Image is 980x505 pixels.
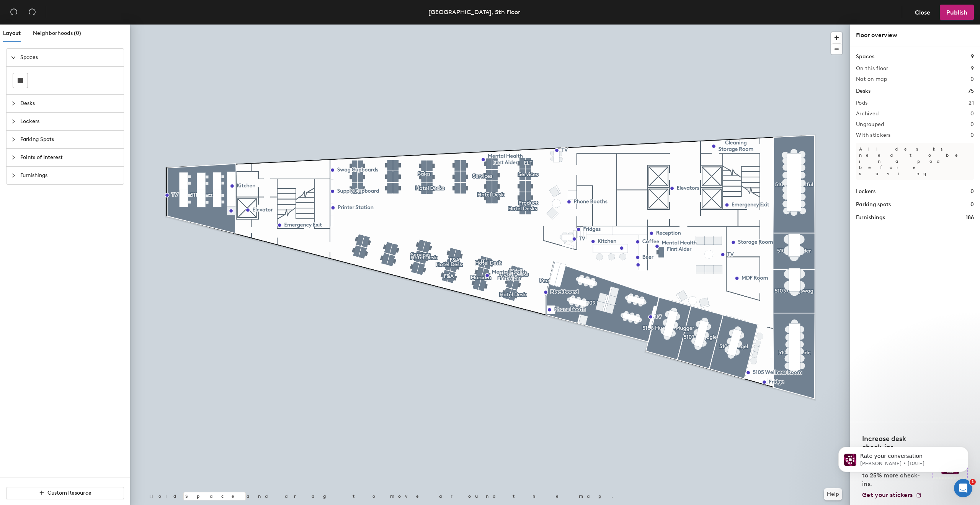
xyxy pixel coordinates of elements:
[966,213,974,222] h1: 186
[970,200,974,209] h1: 0
[6,487,124,499] button: Custom Resource
[969,100,974,106] h2: 21
[915,9,930,16] span: Close
[971,66,974,72] h2: 9
[20,49,119,66] span: Spaces
[970,479,976,485] span: 1
[11,173,16,178] span: collapsed
[856,132,891,138] h2: With stickers
[824,488,842,500] button: Help
[970,132,974,138] h2: 0
[968,87,974,95] h1: 75
[6,5,21,20] button: Undo (⌘ + Z)
[856,143,974,180] p: All desks need to be in a pod before saving
[856,66,889,72] h2: On this floor
[11,55,16,60] span: expanded
[856,100,867,106] h2: Pods
[954,479,972,497] iframe: Intercom live chat
[856,87,871,95] h1: Desks
[971,52,974,61] h1: 9
[856,31,974,40] div: Floor overview
[428,7,520,17] div: [GEOGRAPHIC_DATA], 5th Floor
[970,121,974,128] h2: 0
[970,76,974,82] h2: 0
[11,137,16,142] span: collapsed
[940,5,974,20] button: Publish
[11,155,16,160] span: collapsed
[856,187,875,196] h1: Lockers
[856,76,887,82] h2: Not on map
[33,30,81,36] span: Neighborhoods (0)
[856,121,884,128] h2: Ungrouped
[3,30,21,36] span: Layout
[856,213,885,222] h1: Furnishings
[827,431,980,484] iframe: Intercom notifications message
[908,5,937,20] button: Close
[24,5,40,20] button: Redo (⌘ + ⇧ + Z)
[47,490,91,496] span: Custom Resource
[862,491,913,498] span: Get your stickers
[946,9,967,16] span: Publish
[20,95,119,112] span: Desks
[856,52,874,61] h1: Spaces
[20,167,119,184] span: Furnishings
[11,101,16,106] span: collapsed
[11,119,16,124] span: collapsed
[20,131,119,148] span: Parking Spots
[970,187,974,196] h1: 0
[856,200,891,209] h1: Parking spots
[970,111,974,117] h2: 0
[856,111,879,117] h2: Archived
[862,491,922,499] a: Get your stickers
[20,113,119,130] span: Lockers
[20,149,119,166] span: Points of Interest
